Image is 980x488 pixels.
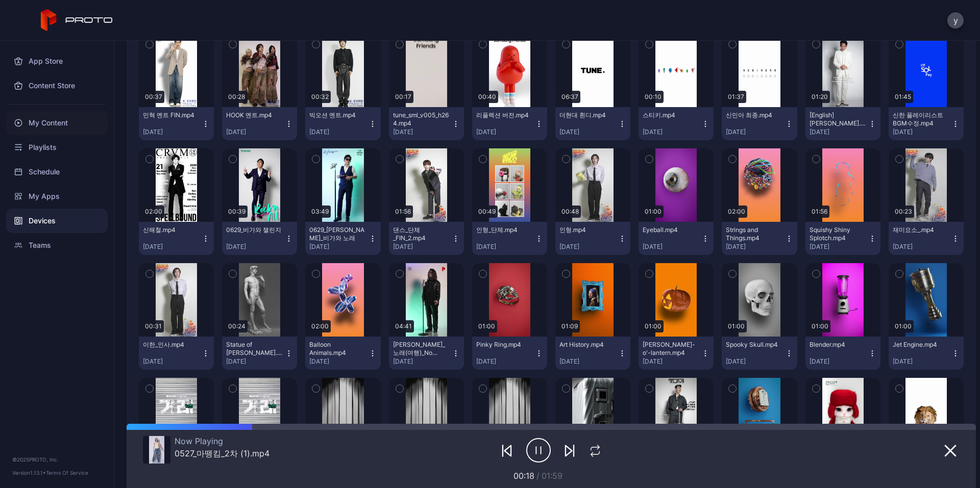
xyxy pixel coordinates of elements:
[12,470,46,476] span: Version 1.13.1 •
[893,111,949,127] div: 신한 플레이리스트 BGM수정.mp4
[226,243,285,251] div: [DATE]
[6,73,108,98] a: Content Store
[722,222,797,255] button: Strings and Things.mp4[DATE]
[393,357,452,366] div: [DATE]
[472,337,547,370] button: Pinky Ring.mp4[DATE]
[143,128,202,136] div: [DATE]
[6,160,108,184] a: Schedule
[175,436,269,446] div: Now Playing
[805,107,880,140] button: [English] [PERSON_NAME].mp4[DATE]
[559,243,618,251] div: [DATE]
[6,49,108,73] div: App Store
[810,243,868,251] div: [DATE]
[143,243,202,251] div: [DATE]
[226,111,282,119] div: HOOK 멘트.mp4
[893,341,949,349] div: Jet Engine.mp4
[555,222,630,255] button: 인형.mp4[DATE]
[639,107,714,140] button: 스티키.mp4[DATE]
[46,470,88,476] a: Terms Of Service
[555,107,630,140] button: 더현대 흰디.mp4[DATE]
[305,107,380,140] button: 빅오션 멘트.mp4[DATE]
[805,337,880,370] button: Blender.mp4[DATE]
[12,455,102,464] div: © 2025 PROTO, Inc.
[639,222,714,255] button: Eyeball.mp4[DATE]
[555,337,630,370] button: Art History.mp4[DATE]
[722,337,797,370] button: Spooky Skull.mp4[DATE]
[389,107,464,140] button: tune_sml_v005_h264.mp4[DATE]
[726,226,782,242] div: Strings and Things.mp4
[947,12,964,29] button: y
[643,128,701,136] div: [DATE]
[6,111,108,135] a: My Content
[889,222,964,255] button: 재미요소_.mp4[DATE]
[309,357,368,366] div: [DATE]
[393,226,449,242] div: 댄스_단체_FIN_2.mp4
[393,243,452,251] div: [DATE]
[6,209,108,233] a: Devices
[476,341,532,349] div: Pinky Ring.mp4
[309,226,365,242] div: 0629_이승철_비가와 노래
[309,341,365,357] div: Balloon Animals.mp4
[139,337,214,370] button: 이한_인사.mp4[DATE]
[810,341,866,349] div: Blender.mp4
[805,222,880,255] button: Squishy Shiny Splotch.mp4[DATE]
[226,357,285,366] div: [DATE]
[643,357,701,366] div: [DATE]
[559,111,616,119] div: 더현대 흰디.mp4
[389,222,464,255] button: 댄스_단체_FIN_2.mp4[DATE]
[305,222,380,255] button: 0629_[PERSON_NAME]_비가와 노래[DATE]
[893,357,951,366] div: [DATE]
[726,243,785,251] div: [DATE]
[472,107,547,140] button: 리플렉션 버전.mp4[DATE]
[226,341,282,357] div: Statue of David.mp4
[389,337,464,370] button: [PERSON_NAME]_노래(여행)_No lyrics_ver.mp4[DATE]
[643,111,699,119] div: 스티키.mp4
[536,471,540,481] span: /
[643,243,701,251] div: [DATE]
[226,128,285,136] div: [DATE]
[639,337,714,370] button: [PERSON_NAME]-o'-lantern.mp4[DATE]
[542,471,562,481] span: 01:59
[810,111,866,127] div: [English] 정재.mp4
[472,222,547,255] button: 인형_단체.mp4[DATE]
[726,111,782,119] div: 신민아 최종.mp4
[139,222,214,255] button: 신해철.mp4[DATE]
[643,341,699,357] div: Jack-o'-lantern.mp4
[6,135,108,160] a: Playlists
[309,128,368,136] div: [DATE]
[476,243,535,251] div: [DATE]
[889,337,964,370] button: Jet Engine.mp4[DATE]
[393,128,452,136] div: [DATE]
[726,341,782,349] div: Spooky Skull.mp4
[143,357,202,366] div: [DATE]
[476,111,532,119] div: 리플렉션 버전.mp4
[139,107,214,140] button: 민혁 멘트 FIN.mp4[DATE]
[722,107,797,140] button: 신민아 최종.mp4[DATE]
[559,128,618,136] div: [DATE]
[143,111,199,119] div: 민혁 멘트 FIN.mp4
[476,226,532,234] div: 인형_단체.mp4
[6,184,108,209] a: My Apps
[476,357,535,366] div: [DATE]
[305,337,380,370] button: Balloon Animals.mp4[DATE]
[175,448,269,458] div: 0527_마뗑킴_2차 (1).mp4
[309,111,365,119] div: 빅오션 멘트.mp4
[726,128,785,136] div: [DATE]
[222,337,297,370] button: Statue of [PERSON_NAME].mp4[DATE]
[393,341,449,357] div: 김범수_노래(여행)_No lyrics_ver.mp4
[309,243,368,251] div: [DATE]
[6,233,108,258] a: Teams
[726,357,785,366] div: [DATE]
[889,107,964,140] button: 신한 플레이리스트 BGM수정.mp4[DATE]
[810,226,866,242] div: Squishy Shiny Splotch.mp4
[226,226,282,234] div: 0629_비가와 챌린지
[222,107,297,140] button: HOOK 멘트.mp4[DATE]
[810,357,868,366] div: [DATE]
[393,111,449,127] div: tune_sml_v005_h264.mp4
